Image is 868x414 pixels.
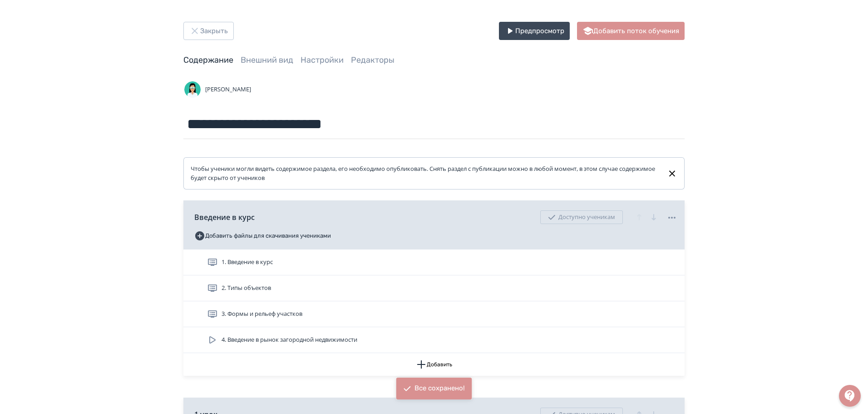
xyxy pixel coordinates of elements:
[222,335,357,344] span: 4. Введение в рынок загородной недвижимости
[414,384,465,393] div: Все сохранено!
[301,55,344,65] a: Настройки
[222,309,302,319] span: 3. Формы и рельеф участков
[351,55,395,65] a: Редакторы
[191,165,660,182] div: Чтобы ученики могли видеть содержимое раздела, его необходимо опубликовать. Снять раздел с публик...
[241,55,293,65] a: Внешний вид
[183,55,233,65] a: Содержание
[183,275,685,301] div: 2. Типы объектов
[183,22,234,40] button: Закрыть
[194,212,255,223] span: Введение в курс
[183,327,685,353] div: 4. Введение в рынок загородной недвижимости
[183,301,685,327] div: 3. Формы и рельеф участков
[183,353,685,376] button: Добавить
[205,85,251,94] span: [PERSON_NAME]
[222,258,273,267] span: 1. Введение в курс
[183,80,202,99] img: Avatar
[183,249,685,275] div: 1. Введение в курс
[222,284,271,293] span: 2. Типы объектов
[194,229,331,243] button: Добавить файлы для скачивания учениками
[540,210,623,224] div: Доступно ученикам
[499,22,570,40] button: Предпросмотр
[577,22,685,40] button: Добавить поток обучения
